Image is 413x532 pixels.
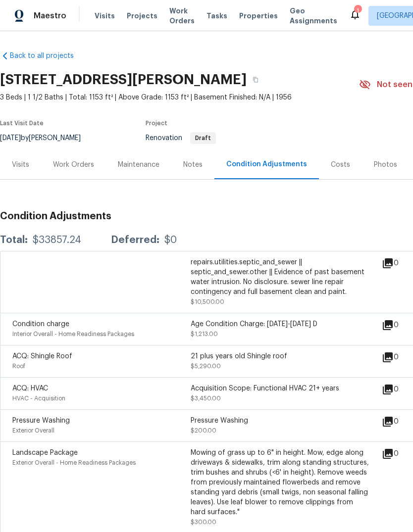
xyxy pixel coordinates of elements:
span: Work Orders [169,6,195,26]
div: Pressure Washing [191,416,369,426]
span: Project [146,120,167,126]
span: ACQ: Shingle Roof [12,353,72,360]
span: Condition charge [12,321,69,328]
div: $33857.24 [33,235,81,245]
span: Landscape Package [12,449,78,456]
span: Tasks [206,12,227,19]
span: HVAC - Acquisition [12,395,65,401]
span: Draft [191,135,215,141]
span: Geo Assignments [290,6,337,26]
span: Projects [127,11,157,21]
span: $5,290.00 [191,363,221,369]
div: Acquisition Scope: Functional HVAC 21+ years [191,384,369,393]
span: Interior Overall - Home Readiness Packages [12,331,134,337]
span: Visits [95,11,115,21]
div: Work Orders [53,160,94,170]
div: $0 [164,235,177,245]
span: Roof [12,363,25,369]
span: Exterior Overall [12,428,54,434]
button: Copy Address [247,71,264,89]
span: $200.00 [191,428,216,434]
div: Deferred: [111,235,159,245]
span: $300.00 [191,519,216,525]
div: Photos [374,160,397,170]
span: $10,500.00 [191,299,224,305]
span: Maestro [34,11,66,21]
div: Visits [12,160,29,170]
span: $3,450.00 [191,395,221,401]
div: 21 plus years old Shingle roof [191,351,369,361]
div: Age Condition Charge: [DATE]-[DATE] D [191,319,369,329]
span: Properties [239,11,278,21]
div: Costs [331,160,350,170]
span: ACQ: HVAC [12,385,48,392]
div: Mowing of grass up to 6" in height. Mow, edge along driveways & sidewalks, trim along standing st... [191,448,369,517]
div: Maintenance [118,160,159,170]
div: Condition Adjustments [226,159,307,169]
div: 1 [354,6,361,16]
div: Notes [183,160,203,170]
span: Pressure Washing [12,417,70,424]
span: Renovation [146,135,216,142]
div: repairs.utilities.septic_and_sewer || septic_and_sewer.other || Evidence of past basement water i... [191,257,369,297]
span: Exterior Overall - Home Readiness Packages [12,460,136,466]
span: $1,213.00 [191,331,218,337]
